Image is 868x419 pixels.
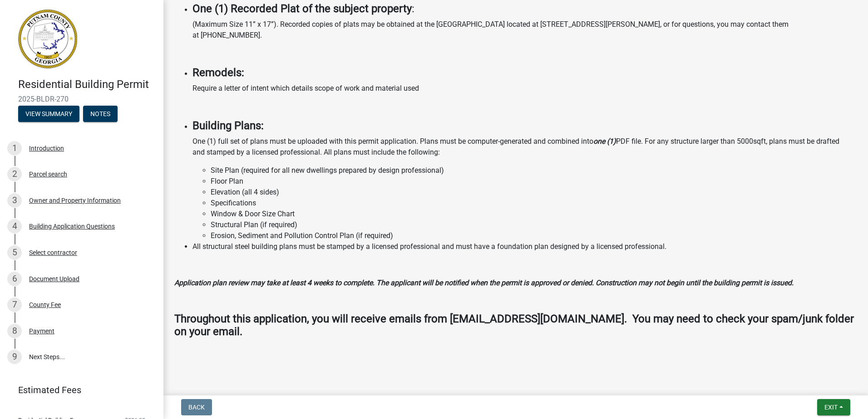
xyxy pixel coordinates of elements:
a: Estimated Fees [7,381,149,399]
div: Owner and Property Information [29,197,121,204]
p: (Maximum Size 11” x 17”). Recorded copies of plats may be obtained at the [GEOGRAPHIC_DATA] locat... [192,19,857,41]
li: All structural steel building plans must be stamped by a licensed professional and must have a fo... [192,241,857,252]
div: 2 [7,167,22,181]
div: 6 [7,272,22,286]
p: Require a letter of intent which details scope of work and material used [192,83,857,94]
div: 8 [7,324,22,338]
button: Notes [83,106,118,122]
wm-modal-confirm: Summary [18,111,79,118]
li: Erosion, Sediment and Pollution Control Plan (if required) [211,230,857,241]
p: One (1) full set of plans must be uploaded with this permit application. Plans must be computer-g... [192,136,857,158]
span: 2025-BLDR-270 [18,95,145,103]
span: Back [188,404,205,411]
div: Select contractor [29,249,77,256]
h4: : [192,2,857,15]
div: 9 [7,350,22,364]
div: Parcel search [29,171,67,177]
div: 7 [7,297,22,312]
button: Back [181,399,212,415]
li: Window & Door Size Chart [211,209,857,219]
div: 3 [7,193,22,208]
strong: one (1) [593,137,616,146]
wm-modal-confirm: Notes [83,111,118,118]
div: Introduction [29,145,64,151]
strong: Remodels: [192,66,244,79]
div: 4 [7,219,22,234]
button: Exit [817,399,850,415]
button: View Summary [18,106,79,122]
div: 5 [7,245,22,260]
li: Elevation (all 4 sides) [211,187,857,198]
span: Exit [824,404,838,411]
li: Floor Plan [211,176,857,187]
div: County Fee [29,302,61,308]
strong: Application plan review may take at least 4 weeks to complete. The applicant will be notified whe... [174,278,794,287]
div: 1 [7,141,22,156]
h4: Residential Building Permit [18,78,156,91]
strong: One (1) Recorded Plat of the subject property [192,2,412,15]
li: Specifications [211,198,857,209]
div: Payment [29,328,54,334]
img: Putnam County, Georgia [18,10,77,68]
div: Building Application Questions [29,223,115,229]
li: Structural Plan (if required) [211,219,857,230]
div: Document Upload [29,276,79,282]
strong: Building Plans: [192,119,264,132]
strong: Throughout this application, you will receive emails from [EMAIL_ADDRESS][DOMAIN_NAME]. You may n... [174,312,854,338]
li: Site Plan (required for all new dwellings prepared by design professional) [211,165,857,176]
